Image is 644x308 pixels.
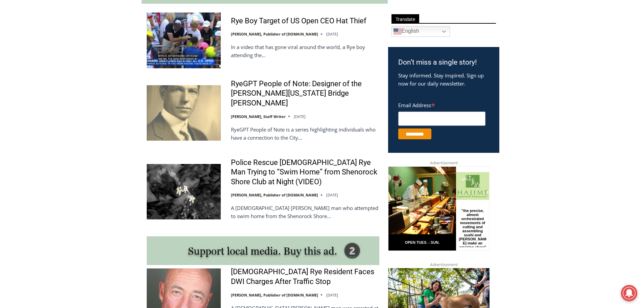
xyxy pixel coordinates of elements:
[326,31,338,37] time: [DATE]
[398,98,485,111] label: Email Address
[231,125,379,142] p: RyeGPT People of Note is a series highlighting individuals who have a connection to the City…
[231,292,318,298] a: [PERSON_NAME], Publisher of [DOMAIN_NAME]
[231,158,379,187] a: Police Rescue [DEMOGRAPHIC_DATA] Rye Man Trying to “Swim Home” from Shenorock Shore Club at Night...
[326,292,338,298] time: [DATE]
[70,42,99,81] div: "the precise, almost orchestrated movements of cutting and assembling sushi and [PERSON_NAME] mak...
[326,192,338,197] time: [DATE]
[231,192,318,197] a: [PERSON_NAME], Publisher of [DOMAIN_NAME]
[44,12,167,19] div: Serving [GEOGRAPHIC_DATA] Since [DATE]
[423,160,464,166] span: Advertisement
[391,26,450,37] a: English
[147,85,221,141] img: RyeGPT People of Note: Designer of the George Washington Bridge Othmar Ammann
[231,79,379,108] a: RyeGPT People of Note: Designer of the [PERSON_NAME][US_STATE] Bridge [PERSON_NAME]
[231,43,379,59] p: In a video that has gone viral around the world, a Rye boy attending the…
[423,261,464,268] span: Advertisement
[147,13,221,68] img: Rye Boy Target of US Open CEO Hat Thief
[177,67,313,82] span: Intern @ [DOMAIN_NAME]
[393,27,402,35] img: en
[231,114,286,119] a: [PERSON_NAME], Staff Writer
[391,14,419,23] span: Translate
[2,70,66,95] span: Open Tues. - Sun. [PHONE_NUMBER]
[147,236,379,265] img: support local media, buy this ad
[171,0,319,66] div: "[PERSON_NAME] and I covered the [DATE] Parade, which was a really eye opening experience as I ha...
[294,114,306,119] time: [DATE]
[231,31,318,37] a: [PERSON_NAME], Publisher of [DOMAIN_NAME]
[206,7,235,26] h4: Book [PERSON_NAME]'s Good Humor for Your Event
[231,204,379,220] p: A [DEMOGRAPHIC_DATA] [PERSON_NAME] man who attempted to swim home from the Shenorock Shore…
[201,2,244,31] a: Book [PERSON_NAME]'s Good Humor for Your Event
[0,68,68,84] a: Open Tues. - Sun. [PHONE_NUMBER]
[164,0,204,31] img: s_800_809a2aa2-bb6e-4add-8b5e-749ad0704c34.jpeg
[231,267,379,286] a: [DEMOGRAPHIC_DATA] Rye Resident Faces DWI Charges After Traffic Stop
[147,164,221,219] img: Police Rescue 51 Year Old Rye Man Trying to “Swim Home” from Shenorock Shore Club at Night (VIDEO)
[398,57,489,68] h3: Don’t miss a single story!
[163,66,328,84] a: Intern @ [DOMAIN_NAME]
[398,71,489,88] p: Stay informed. Stay inspired. Sign up now for our daily newsletter.
[231,16,366,26] a: Rye Boy Target of US Open CEO Hat Thief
